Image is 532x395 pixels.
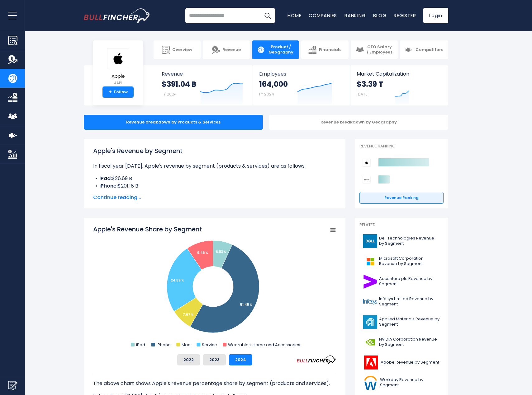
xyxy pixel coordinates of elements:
[363,176,371,184] img: Sony Group Corporation competitors logo
[222,47,241,53] span: Revenue
[154,40,201,59] a: Overview
[373,12,386,19] a: Blog
[301,40,348,59] a: Financials
[93,162,336,170] p: In fiscal year [DATE], Apple's revenue by segment (products & services) are as follows:
[363,315,377,329] img: AMAT logo
[344,12,366,19] a: Ranking
[252,40,299,59] a: Product / Geography
[416,47,443,53] span: Competitors
[253,65,350,105] a: Employees 164,000 FY 2024
[203,354,226,365] button: 2023
[359,374,444,391] a: Workday Revenue by Segment
[359,273,444,290] a: Accenture plc Revenue by Segment
[359,233,444,250] a: Dell Technologies Revenue by Segment
[93,182,336,190] li: $201.18 B
[359,314,444,331] a: Applied Materials Revenue by Segment
[183,312,194,317] tspan: 7.67 %
[363,234,377,248] img: DELL logo
[379,317,440,327] span: Applied Materials Revenue by Segment
[319,47,341,53] span: Financials
[84,8,151,23] img: bullfincher logo
[379,296,440,307] span: Infosys Limited Revenue by Segment
[268,44,294,55] span: Product / Geography
[172,47,192,53] span: Overview
[381,360,439,365] span: Adobe Revenue by Segment
[363,355,379,369] img: ADBE logo
[400,40,448,59] a: Competitors
[109,89,112,95] strong: +
[363,376,378,390] img: WDAY logo
[359,192,444,204] a: Revenue Ranking
[359,253,444,270] a: Microsoft Corporation Revenue by Segment
[379,337,440,347] span: NVIDIA Corporation Revenue by Segment
[93,225,336,349] svg: Apple's Revenue Share by Segment
[216,249,226,254] tspan: 6.83 %
[269,115,448,130] div: Revenue breakdown by Geography
[260,8,275,23] button: Search
[351,40,398,59] a: CEO Salary / Employees
[259,91,274,97] small: FY 2024
[379,256,440,267] span: Microsoft Corporation Revenue by Segment
[259,79,288,89] strong: 164,000
[357,71,441,77] span: Market Capitalization
[136,342,145,348] text: iPad
[99,182,118,189] b: iPhone:
[182,342,190,348] text: Mac
[157,342,171,348] text: iPhone
[359,144,444,149] p: Revenue Ranking
[197,250,208,255] tspan: 9.46 %
[287,12,301,19] a: Home
[177,354,200,365] button: 2022
[359,354,444,371] a: Adobe Revenue by Segment
[240,302,253,307] tspan: 51.45 %
[99,175,112,182] b: iPad:
[350,65,448,105] a: Market Capitalization $3.39 T [DATE]
[102,86,134,98] a: +Follow
[357,91,368,97] small: [DATE]
[423,8,448,23] a: Login
[357,79,383,89] strong: $3.39 T
[162,91,177,97] small: FY 2024
[379,276,440,287] span: Accenture plc Revenue by Segment
[202,342,217,348] text: Service
[394,12,416,19] a: Register
[93,225,202,234] tspan: Apple's Revenue Share by Segment
[259,71,344,77] span: Employees
[93,175,336,182] li: $26.69 B
[93,194,336,201] span: Continue reading...
[363,295,377,309] img: INFY logo
[228,342,300,348] text: Wearables, Home and Accessories
[359,293,444,310] a: Infosys Limited Revenue by Segment
[84,8,151,23] a: Go to homepage
[93,380,336,387] p: The above chart shows Apple's revenue percentage share by segment (products and services).
[84,115,263,130] div: Revenue breakdown by Products & Services
[363,254,377,268] img: MSFT logo
[162,79,196,89] strong: $391.04 B
[363,159,371,167] img: Apple competitors logo
[359,334,444,351] a: NVIDIA Corporation Revenue by Segment
[229,354,252,365] button: 2024
[162,71,247,77] span: Revenue
[380,377,440,388] span: Workday Revenue by Segment
[203,40,250,59] a: Revenue
[107,80,129,86] small: AAPL
[171,278,184,283] tspan: 24.59 %
[366,44,393,55] span: CEO Salary / Employees
[363,275,377,289] img: ACN logo
[107,48,129,87] a: Apple AAPL
[309,12,337,19] a: Companies
[363,335,377,349] img: NVDA logo
[107,74,129,79] span: Apple
[379,236,440,246] span: Dell Technologies Revenue by Segment
[93,146,336,156] h1: Apple's Revenue by Segment
[155,65,253,105] a: Revenue $391.04 B FY 2024
[359,222,444,228] p: Related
